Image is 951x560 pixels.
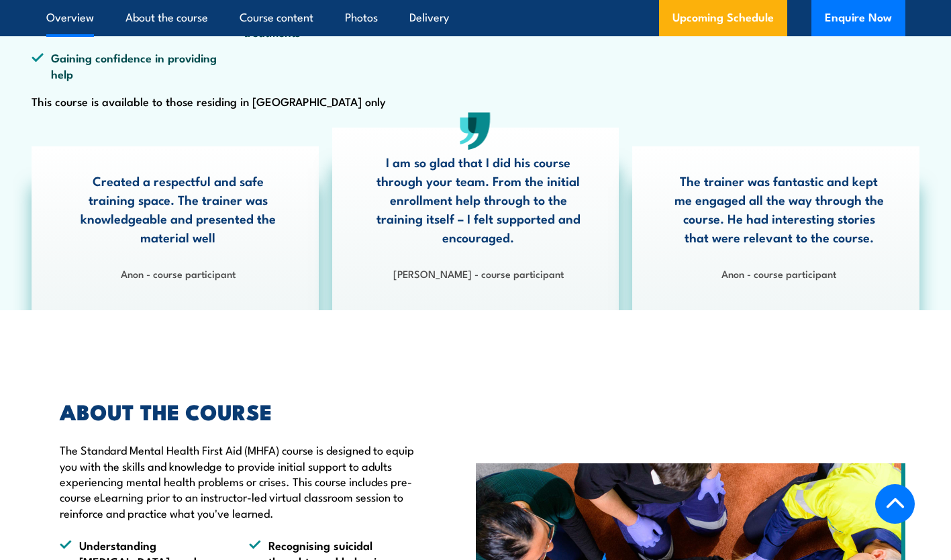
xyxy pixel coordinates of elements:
[71,171,285,246] p: Created a respectful and safe training space. The trainer was knowledgeable and presented the mat...
[60,402,414,420] h2: ABOUT THE COURSE
[372,152,586,246] p: I am so glad that I did his course through your team. From the initial enrollment help through to...
[121,266,236,281] strong: Anon - course participant
[393,266,564,281] strong: [PERSON_NAME] - course participant
[32,50,224,81] li: Gaining confidence in providing help
[672,171,886,246] p: The trainer was fantastic and kept me engaged all the way through the course. He had interesting ...
[721,266,836,281] strong: Anon - course participant
[60,442,414,520] p: The Standard Mental Health First Aid (MHFA) course is designed to equip you with the skills and k...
